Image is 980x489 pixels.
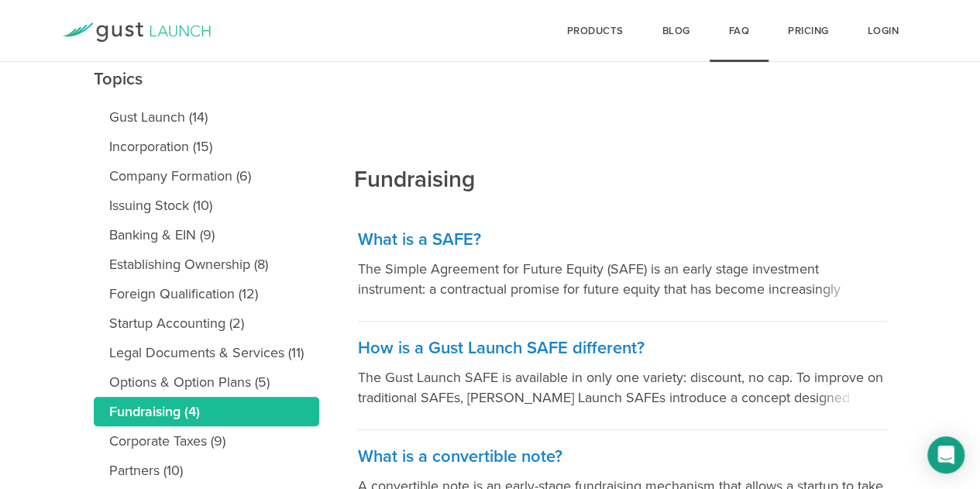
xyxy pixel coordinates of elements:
a: Banking & EIN (9) [94,220,319,250]
a: Partners (10) [94,456,319,485]
a: Gust Launch (14) [94,102,319,132]
p: The Simple Agreement for Future Equity (SAFE) is an early stage investment instrument: a contract... [358,259,887,299]
a: Establishing Ownership (8) [94,250,319,279]
a: Corporate Taxes (9) [94,426,319,456]
a: Incorporation (15) [94,132,319,161]
a: What is a SAFE? The Simple Agreement for Future Equity (SAFE) is an early stage investment instru... [358,213,887,322]
h3: What is a convertible note? [358,446,887,468]
a: Foreign Qualification (12) [94,279,319,308]
div: Open Intercom Messenger [927,436,965,474]
a: Issuing Stock (10) [94,191,319,220]
a: How is a Gust Launch SAFE different? The Gust Launch SAFE is available in only one variety: disco... [358,322,887,430]
a: Startup Accounting (2) [94,308,319,338]
p: The Gust Launch SAFE is available in only one variety: discount, no cap. To improve on traditiona... [358,367,887,408]
a: Company Formation (6) [94,161,319,191]
a: Fundraising (4) [94,397,319,426]
h3: How is a Gust Launch SAFE different? [358,337,887,360]
h2: Fundraising [354,60,475,195]
a: Legal Documents & Services (11) [94,338,319,367]
a: Options & Option Plans (5) [94,367,319,397]
h3: What is a SAFE? [358,229,887,251]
